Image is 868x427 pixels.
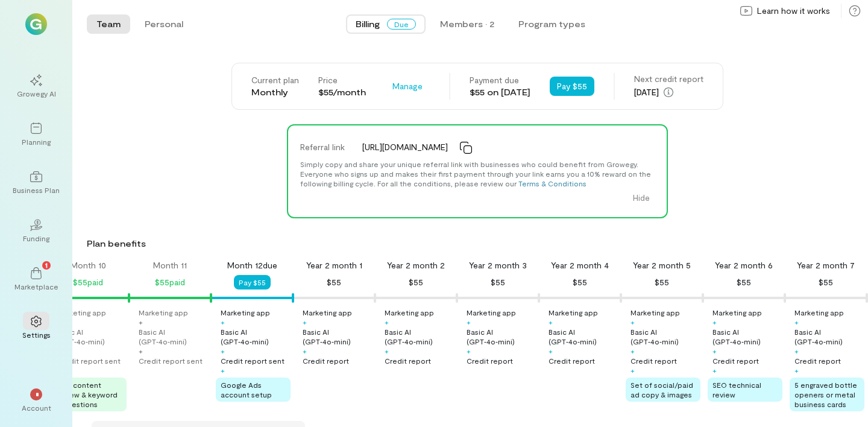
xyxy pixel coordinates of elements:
span: SEO content review & keyword suggestions [57,381,118,408]
div: Credit report [303,356,349,365]
span: Learn how it works [757,5,830,17]
div: Current plan [251,74,299,86]
div: Marketing app [631,308,680,317]
div: + [385,317,389,327]
div: + [139,317,143,327]
div: + [303,317,307,327]
a: Growegy AI [14,65,58,108]
div: + [221,317,225,327]
div: Funding [23,233,49,243]
div: Basic AI (GPT‑4o‑mini) [467,327,536,346]
span: Manage [392,80,423,92]
div: Manage [385,77,430,96]
a: Planning [14,113,58,156]
div: Payment due [470,74,530,86]
a: Funding [14,209,58,253]
div: $55 [737,275,751,289]
div: Month 11 [153,259,187,271]
div: Credit report [467,356,513,365]
div: + [303,346,307,356]
div: Next credit report [634,73,703,85]
div: Credit report [794,356,841,365]
span: 5 engraved bottle openers or metal business cards [794,381,857,408]
div: Year 2 month 7 [797,259,855,271]
div: $55 [327,275,341,289]
a: Marketplace [14,258,58,301]
div: Credit report sent [57,356,121,365]
div: Year 2 month 2 [387,259,445,271]
div: Marketing app [57,308,106,317]
div: Marketing app [385,308,434,317]
div: Basic AI (GPT‑4o‑mini) [794,327,864,346]
div: $55 [655,275,669,289]
div: Marketing app [303,308,352,317]
span: Billing [356,18,380,30]
div: + [221,365,225,375]
div: + [467,346,471,356]
div: + [712,317,717,327]
div: + [549,317,553,327]
div: Year 2 month 3 [469,259,527,271]
div: $55 paid [155,275,185,289]
div: Planning [22,137,51,147]
div: Basic AI (GPT‑4o‑mini) [139,327,209,346]
div: + [139,346,143,356]
div: Monthly [251,86,299,98]
span: Simply copy and share your unique referral link with businesses who could benefit from Growegy. E... [300,160,651,188]
span: Set of social/paid ad copy & images [631,381,693,399]
div: Year 2 month 1 [306,259,362,271]
div: + [712,346,717,356]
div: Year 2 month 4 [551,259,609,271]
div: Credit report [631,356,677,365]
div: Credit report sent [221,356,285,365]
span: Google Ads account setup [221,381,272,399]
div: Members · 2 [440,18,494,30]
button: Personal [135,14,193,34]
div: + [712,365,717,375]
span: SEO technical review [712,381,761,399]
div: Referral link [293,135,355,159]
div: $55 paid [73,275,103,289]
a: Business Plan [14,161,58,204]
div: Basic AI (GPT‑4o‑mini) [221,327,291,346]
button: Pay $55 [550,77,594,96]
div: Settings [22,330,51,340]
div: Credit report [549,356,595,365]
div: Business Plan [13,185,60,195]
div: Basic AI (GPT‑4o‑mini) [385,327,454,346]
div: + [794,365,799,375]
div: Credit report [712,356,759,365]
div: Marketing app [467,308,516,317]
div: + [631,317,635,327]
div: + [631,346,635,356]
button: Team [87,14,130,34]
div: + [221,346,225,356]
div: + [631,365,635,375]
a: Terms & Conditions [518,179,587,188]
div: + [385,346,389,356]
span: 1 [45,259,48,270]
div: Credit report [385,356,431,365]
div: Year 2 month 5 [633,259,691,271]
div: Marketing app [139,308,188,317]
div: Growegy AI [17,89,56,98]
button: Pay $55 [234,275,271,289]
span: [URL][DOMAIN_NAME] [362,141,448,153]
div: Credit report sent [139,356,203,365]
div: $55 [819,275,833,289]
a: Settings [14,306,58,349]
div: Marketplace [14,282,58,291]
div: Marketing app [549,308,598,317]
div: + [549,346,553,356]
div: [DATE] [634,85,703,100]
button: Hide [626,188,657,207]
div: + [794,346,799,356]
div: *Account [14,379,58,422]
button: Program types [509,14,595,34]
div: Marketing app [221,308,270,317]
div: + [794,317,799,327]
div: $55 [409,275,423,289]
div: Year 2 month 6 [715,259,773,271]
div: Basic AI (GPT‑4o‑mini) [57,327,127,346]
div: Price [318,74,366,86]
